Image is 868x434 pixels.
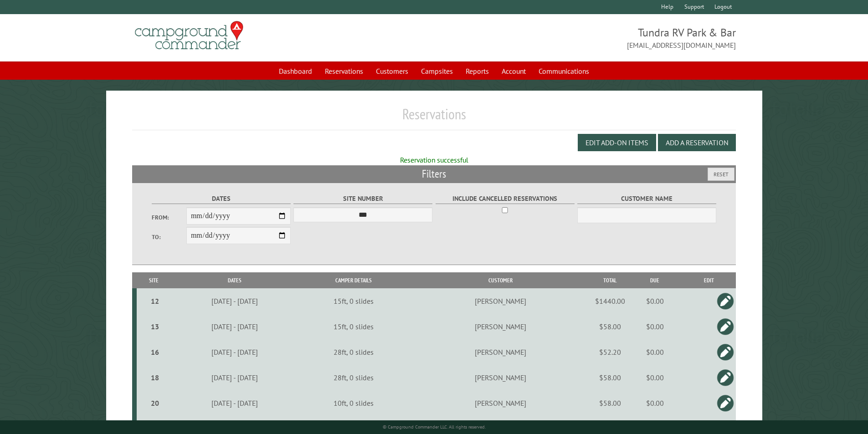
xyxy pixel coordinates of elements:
[658,134,736,151] button: Add a Reservation
[592,365,628,390] td: $58.00
[132,155,736,165] div: Reservation successful
[140,347,169,357] div: 16
[592,288,628,314] td: $1440.00
[409,272,592,288] th: Customer
[370,62,414,80] a: Customers
[140,373,169,382] div: 18
[298,288,409,314] td: 15ft, 0 slides
[628,365,682,390] td: $0.00
[152,194,291,204] label: Dates
[592,272,628,288] th: Total
[578,134,656,151] button: Edit Add-on Items
[628,339,682,365] td: $0.00
[409,314,592,339] td: [PERSON_NAME]
[152,233,186,241] label: To:
[434,25,736,51] span: Tundra RV Park & Bar [EMAIL_ADDRESS][DOMAIN_NAME]
[409,288,592,314] td: [PERSON_NAME]
[298,272,409,288] th: Camper Details
[592,390,628,416] td: $58.00
[628,390,682,416] td: $0.00
[132,18,246,53] img: Campground Commander
[172,296,297,306] div: [DATE] - [DATE]
[383,424,486,430] small: © Campground Commander LLC. All rights reserved.
[628,272,682,288] th: Due
[682,272,736,288] th: Edit
[172,347,297,357] div: [DATE] - [DATE]
[293,194,432,204] label: Site Number
[132,105,736,130] h1: Reservations
[172,322,297,331] div: [DATE] - [DATE]
[708,168,734,181] button: Reset
[172,373,297,382] div: [DATE] - [DATE]
[409,365,592,390] td: [PERSON_NAME]
[152,213,186,222] label: From:
[496,62,531,80] a: Account
[298,390,409,416] td: 10ft, 0 slides
[273,62,318,80] a: Dashboard
[592,339,628,365] td: $52.20
[298,339,409,365] td: 28ft, 0 slides
[298,314,409,339] td: 15ft, 0 slides
[319,62,369,80] a: Reservations
[460,62,494,80] a: Reports
[409,390,592,416] td: [PERSON_NAME]
[140,322,169,331] div: 13
[409,339,592,365] td: [PERSON_NAME]
[436,194,575,204] label: Include Cancelled Reservations
[628,288,682,314] td: $0.00
[172,398,297,408] div: [DATE] - [DATE]
[577,194,716,204] label: Customer Name
[132,165,736,183] h2: Filters
[140,398,169,408] div: 20
[628,314,682,339] td: $0.00
[592,314,628,339] td: $58.00
[533,62,595,80] a: Communications
[416,62,458,80] a: Campsites
[298,365,409,390] td: 28ft, 0 slides
[137,272,171,288] th: Site
[171,272,298,288] th: Dates
[140,296,169,306] div: 12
